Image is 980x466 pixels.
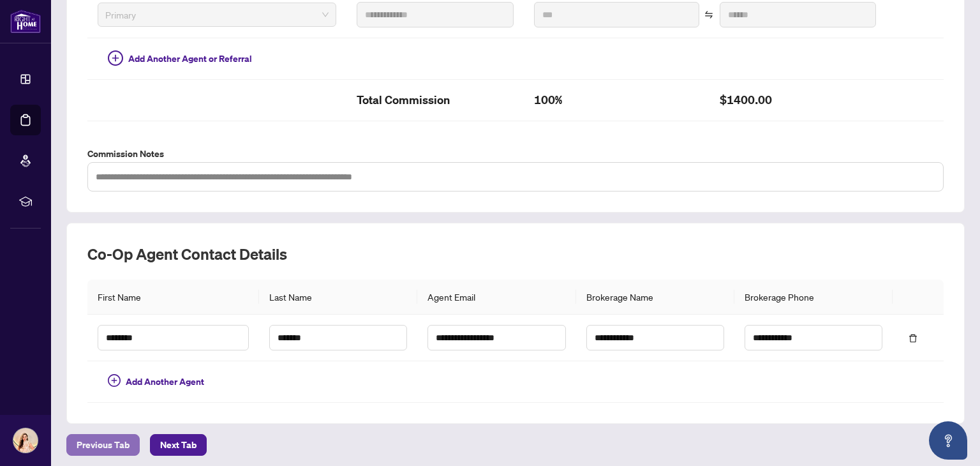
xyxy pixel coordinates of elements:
[87,280,259,315] th: First Name
[160,435,197,455] span: Next Tab
[10,10,41,33] img: logo
[66,434,140,456] button: Previous Tab
[929,421,967,460] button: Open asap
[77,435,130,455] span: Previous Tab
[357,90,513,110] h2: Total Commission
[98,49,262,69] button: Add Another Agent or Referral
[704,10,713,19] span: swap
[98,372,214,392] button: Add Another Agent
[108,374,121,387] span: plus-circle
[87,147,944,161] label: Commission Notes
[259,280,417,315] th: Last Name
[13,428,38,453] img: Profile Icon
[534,90,699,110] h2: 100%
[87,244,944,264] h2: Co-op Agent Contact Details
[128,52,252,66] span: Add Another Agent or Referral
[734,280,893,315] th: Brokerage Phone
[720,90,876,110] h2: $1400.00
[150,434,207,456] button: Next Tab
[108,50,123,66] span: plus-circle
[576,280,734,315] th: Brokerage Name
[105,5,329,24] span: Primary
[909,334,917,343] span: delete
[126,375,204,389] span: Add Another Agent
[417,280,575,315] th: Agent Email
